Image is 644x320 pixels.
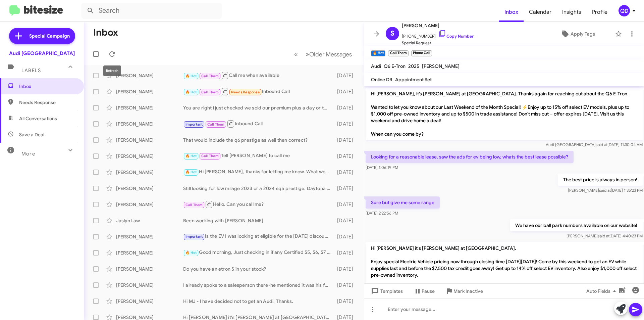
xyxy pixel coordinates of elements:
span: Special Campaign [29,33,70,39]
span: said at [599,188,611,193]
input: Search [81,3,222,19]
p: Looking for a reasonable lease, saw the ads for ev being low, whats the best lease possible? [366,151,574,163]
span: Online DR [371,77,392,83]
div: [PERSON_NAME] [116,298,183,305]
button: Apply Tags [543,28,612,40]
span: Call Them [201,90,219,94]
span: S [390,28,394,39]
div: Hello. Can you call me? [183,200,334,209]
div: [DATE] [334,201,359,208]
small: Phone Call [411,50,432,56]
span: Apply Tags [571,28,595,40]
a: Inbox [499,2,524,22]
span: Inbox [19,83,76,90]
div: [DATE] [334,88,359,95]
button: Pause [408,285,440,297]
button: Templates [364,285,408,297]
a: Insights [557,2,587,22]
span: More [21,151,35,157]
div: Hi MJ - I have decided not to get an Audi. Thanks. [183,298,334,305]
div: Inbound Call [183,120,334,128]
div: [PERSON_NAME] [116,233,183,240]
span: 🔥 Hot [185,74,197,78]
div: [DATE] [334,185,359,192]
span: said at [598,233,609,238]
span: Save a Deal [19,131,44,138]
span: [PERSON_NAME] [402,21,474,30]
h1: Inbox [93,27,118,38]
span: 🔥 Hot [185,170,197,174]
a: Calendar [524,2,557,22]
span: Pause [422,285,435,297]
span: [PERSON_NAME] [DATE] 1:35:23 PM [568,188,643,193]
div: [DATE] [334,104,359,111]
span: [PHONE_NUMBER] [402,30,474,40]
div: That would include the q6 prestige as well then correct? [183,137,334,143]
div: You are right i just checked we sold our premium plus a day or two ago. We only have 2 left both ... [183,104,334,111]
span: Call Them [201,154,219,158]
div: [DATE] [334,266,359,272]
div: [DATE] [334,153,359,159]
div: [PERSON_NAME] [116,201,183,208]
small: Call Them [388,50,408,56]
div: Jaslyn Law [116,217,183,224]
button: Next [302,47,356,61]
p: Hi [PERSON_NAME], it’s [PERSON_NAME] at [GEOGRAPHIC_DATA]. Thanks again for reaching out about th... [366,88,643,140]
span: All Conversations [19,115,57,122]
div: [DATE] [334,121,359,127]
p: Sure but give me some range [366,196,440,209]
a: Profile [587,2,613,22]
span: [PERSON_NAME] [422,63,460,69]
button: Previous [290,47,302,61]
span: Labels [21,67,41,74]
span: Important [185,234,203,239]
span: Special Request [402,40,474,46]
span: Templates [370,285,403,297]
div: [PERSON_NAME] [116,282,183,288]
a: Special Campaign [9,28,75,44]
p: Hi [PERSON_NAME] it's [PERSON_NAME] at [GEOGRAPHIC_DATA]. Enjoy special Electric Vehicle pricing ... [366,242,643,294]
span: » [306,50,309,58]
button: Mark Inactive [440,285,488,297]
div: [DATE] [334,137,359,143]
span: [PERSON_NAME] [DATE] 4:40:23 PM [567,233,643,238]
div: Do you have an etron S in your stock? [183,266,334,272]
span: Q6 E-Tron [384,63,406,69]
a: Copy Number [438,34,474,39]
div: Is the EV I was looking at eligible for the [DATE] discount? What is its final pricing cash/lease? [183,233,334,240]
span: Mark Inactive [453,285,483,297]
span: said at [596,142,607,147]
span: [DATE] 1:06:19 PM [366,165,398,170]
span: 2025 [408,63,419,69]
div: Been working with [PERSON_NAME] [183,217,334,224]
div: [PERSON_NAME] [116,72,183,79]
div: [PERSON_NAME] [116,104,183,111]
span: [DATE] 2:22:56 PM [366,211,398,216]
div: [DATE] [334,217,359,224]
div: [PERSON_NAME] [116,169,183,176]
span: Audi [GEOGRAPHIC_DATA] [DATE] 11:30:04 AM [546,142,643,147]
div: [PERSON_NAME] [116,88,183,95]
div: I already spoke to a salesperson there-he mentioned it was his father's car and that he wasn't wi... [183,282,334,288]
span: Audi [371,63,381,69]
div: QD [619,5,630,16]
span: 🔥 Hot [185,250,197,255]
span: Call Them [185,203,203,207]
span: Call Them [201,74,219,78]
small: 🔥 Hot [371,50,385,56]
span: Needs Response [19,99,76,106]
span: Older Messages [309,51,352,58]
div: Audi [GEOGRAPHIC_DATA] [9,50,75,57]
div: Tell [PERSON_NAME] to call me [183,152,334,160]
div: [DATE] [334,249,359,256]
nav: Page navigation example [290,47,356,61]
span: Important [185,122,203,127]
p: We have our ball park numbers available on our website! [510,219,643,231]
div: Good morning, Just checking in if any Certified S5, S6, S7 or Etron GT are available under $38,00... [183,249,334,257]
div: Inbound Call [183,87,334,96]
span: Appointment Set [395,77,432,83]
span: Call Them [207,122,225,127]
